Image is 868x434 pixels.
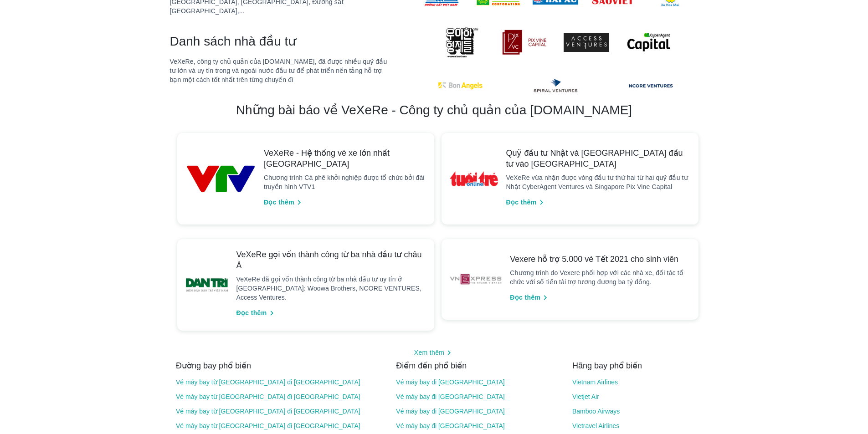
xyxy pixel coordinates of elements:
button: Đọc thêm [502,195,550,210]
button: Đọc thêm [232,306,280,321]
a: Đọc thêm [510,293,550,302]
span: Xem thêm [414,348,445,357]
a: Xem thêm [414,348,454,357]
div: Hãng bay phổ biến [572,360,692,371]
span: Đọc thêm [506,198,536,207]
img: logo [437,69,483,102]
img: logo [502,26,547,59]
a: Vé máy bay đi [GEOGRAPHIC_DATA] [396,378,560,386]
a: Vé máy bay đi [GEOGRAPHIC_DATA] [396,408,560,415]
a: Vé máy bay từ [GEOGRAPHIC_DATA] đi [GEOGRAPHIC_DATA] [176,422,384,429]
a: Đọc thêm [264,198,304,207]
div: Điểm đến phổ biến [396,360,560,371]
a: Vé máy bay từ [GEOGRAPHIC_DATA] đi [GEOGRAPHIC_DATA] [176,393,384,400]
p: VeXeRe, công ty chủ quản của [DOMAIN_NAME], đã được nhiều quỹ đầu tư lớn và uy tín trong và ngoài... [170,57,390,84]
img: logo [628,69,673,102]
img: banner [185,276,229,294]
img: banner [449,168,499,189]
span: VeXeRe - Hệ thống vé xe lớn nhất [GEOGRAPHIC_DATA] [264,148,427,169]
span: Đọc thêm [510,293,540,302]
a: Vé máy bay đi [GEOGRAPHIC_DATA] [396,422,560,429]
p: VeXeRe vừa nhận được vòng đầu tư thứ hai từ hai quỹ đầu tư Nhật CyberAgent Ventures và Singapore ... [506,173,691,191]
img: logo [439,26,485,59]
a: Vé máy bay đi [GEOGRAPHIC_DATA] [396,393,560,400]
span: Đọc thêm [264,198,294,207]
span: VeXeRe gọi vốn thành công từ ba nhà đầu tư châu Á [236,249,426,271]
p: VeXeRe đã gọi vốn thành công từ ba nhà đầu tư uy tín ở [GEOGRAPHIC_DATA]: Woowa Brothers, NCORE V... [236,275,426,302]
a: Vé máy bay từ [GEOGRAPHIC_DATA] đi [GEOGRAPHIC_DATA] [176,378,384,386]
p: Chương trình Cà phê khởi nghiệp được tổ chức bởi đài truyền hình VTV1 [264,173,427,191]
button: Xem thêm [411,345,458,360]
button: Đọc thêm [506,290,554,305]
a: Đọc thêm [506,198,546,207]
a: Vietravel Airlines [572,422,692,429]
a: Vé máy bay từ [GEOGRAPHIC_DATA] đi [GEOGRAPHIC_DATA] [176,408,384,415]
img: banner [449,268,503,291]
span: Đọc thêm [236,308,267,318]
a: Đọc thêm [236,308,276,318]
div: Đường bay phổ biến [176,360,384,371]
a: Bamboo Airways [572,408,692,415]
a: Vietjet Air [572,393,692,400]
a: Vietnam Airlines [572,378,692,386]
span: Vexere hỗ trợ 5.000 vé Tết 2021 cho sinh viên [510,254,691,265]
img: banner [185,164,257,194]
img: logo [533,69,578,102]
img: logo [564,26,609,59]
p: Chương trình do Vexere phối hợp với các nhà xe, đối tác tổ chức với số tiền tài trợ tương đương b... [510,268,691,286]
h2: Những bài báo về VeXeRe - Công ty chủ quản của [DOMAIN_NAME] [236,102,632,118]
button: Đọc thêm [260,195,308,210]
img: logo [626,26,672,59]
span: Quỹ đầu tư Nhật và [GEOGRAPHIC_DATA] đầu tư vào [GEOGRAPHIC_DATA] [506,148,691,169]
h2: Danh sách nhà đầu tư [170,33,390,50]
